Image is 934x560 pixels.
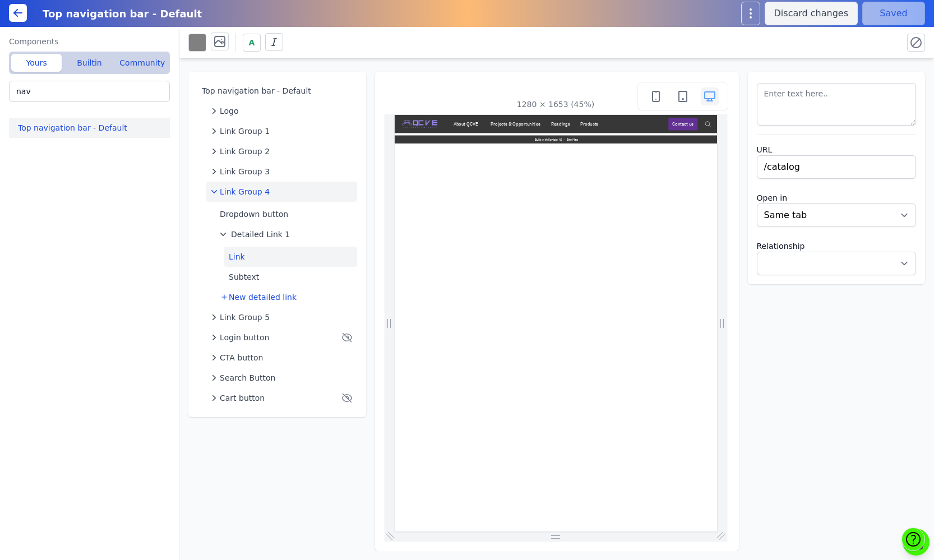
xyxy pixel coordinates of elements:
[206,182,357,202] button: Link Group 4
[220,392,265,404] span: Cart button
[231,229,290,240] span: Detailed Link 1
[206,307,357,327] button: Link Group 5
[674,87,692,105] button: Tablet
[117,54,168,72] button: Community
[765,2,858,25] button: Discard changes
[757,240,917,252] label: Relationship
[907,34,925,52] button: Reset all styles
[211,33,229,50] button: Background image
[215,224,357,244] button: Detailed Link 1
[9,118,174,138] button: Top navigation bar - Default
[220,312,270,323] span: Link Group 5
[64,54,114,72] button: Builtin
[411,13,452,27] a: Products
[243,34,261,52] button: A
[757,192,917,203] label: Open in
[9,36,170,47] label: Components
[220,372,275,383] span: Search Button
[647,87,665,105] button: Mobile
[206,161,357,182] button: Link Group 3
[215,204,357,224] button: Dropdown button
[220,186,270,197] span: Link Group 4
[757,155,917,179] input: https://example.com
[220,332,269,343] span: Login button
[206,368,357,388] button: Search Button
[229,291,297,303] span: New detailed link
[362,45,374,63] a: AI
[224,267,357,287] button: Subtext
[337,6,398,34] button: Readings
[265,33,283,51] button: Italics
[395,115,718,533] iframe: Preview
[365,48,372,61] p: AI
[224,247,357,267] button: Link
[220,166,270,177] span: Link Group 3
[197,81,357,101] button: Top navigation bar - Default
[206,141,357,161] button: Link Group 2
[607,6,673,34] a: Contact us
[311,48,362,61] a: Built with Konigle
[9,81,170,102] input: Search your components
[11,54,62,72] button: Yours
[517,99,594,110] div: 1280 × 1653 (45%)
[206,101,357,121] button: Logo
[377,48,407,61] a: Site Map
[204,6,333,34] button: Projects & Opportunities
[249,37,255,48] span: A
[206,121,357,141] button: Link Group 1
[220,146,270,157] span: Link Group 2
[188,34,206,52] button: Background color
[220,105,239,117] span: Logo
[220,126,270,137] span: Link Group 1
[206,327,357,348] button: Login button
[701,87,719,105] button: Desktop
[215,287,357,307] button: New detailed link
[220,352,263,363] span: CTA button
[206,348,357,368] button: CTA button
[862,2,925,25] button: Saved
[757,144,917,155] label: URL
[206,388,357,408] button: Cart button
